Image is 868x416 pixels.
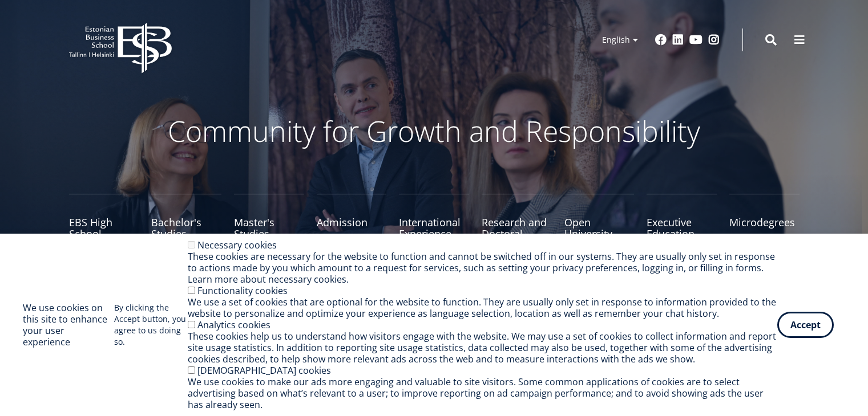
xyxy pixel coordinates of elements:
[188,296,777,319] div: We use a set of cookies that are optional for the website to function. They are usually only set ...
[197,284,288,297] label: Functionality cookies
[132,114,737,148] p: Community for Growth and Responsibility
[689,34,703,46] a: Youtube
[23,302,114,348] h2: We use cookies on this site to enhance your user experience
[197,239,277,251] label: Necessary cookies
[655,34,667,46] a: Facebook
[777,312,834,338] button: Accept
[708,34,720,46] a: Instagram
[317,194,387,251] a: Admission
[188,331,777,365] div: These cookies help us to understand how visitors engage with the website. We may use a set of coo...
[564,194,635,251] a: Open University
[197,364,331,377] label: [DEMOGRAPHIC_DATA] cookies
[647,194,717,251] a: Executive Education
[672,34,684,46] a: Linkedin
[197,319,271,331] label: Analytics cookies
[729,194,800,251] a: Microdegrees
[188,376,777,410] div: We use cookies to make our ads more engaging and valuable to site visitors. Some common applicati...
[234,194,304,251] a: Master's Studies
[482,194,552,251] a: Research and Doctoral Studies
[114,302,188,348] p: By clicking the Accept button, you agree to us doing so.
[151,194,221,251] a: Bachelor's Studies
[399,194,469,251] a: International Experience
[69,194,139,251] a: EBS High School
[188,251,777,285] div: These cookies are necessary for the website to function and cannot be switched off in our systems...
